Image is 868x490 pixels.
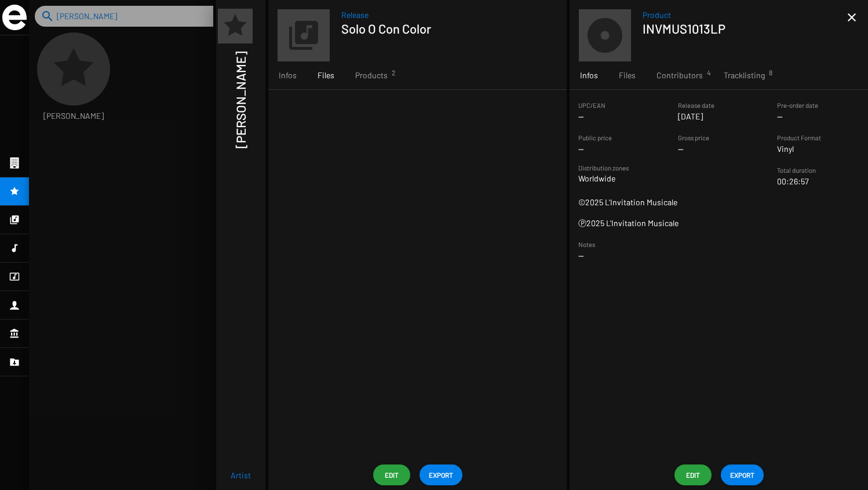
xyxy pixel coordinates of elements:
button: EXPORT [721,464,764,485]
span: Release [341,9,546,21]
img: grand-sigle.svg [2,5,27,30]
span: Products [355,70,388,81]
small: UPC/EAN [578,101,606,109]
h1: Solo O Con Color [341,21,537,36]
h1: [PERSON_NAME] [233,51,248,148]
span: Edit [684,464,702,485]
span: Files [318,70,334,81]
button: Edit [373,464,410,485]
small: Product Format [777,134,821,141]
span: Infos [580,70,598,81]
p: -- [678,143,709,155]
h1: INVMUS1013LP [643,21,838,36]
span: Worldwide [578,173,615,183]
small: Public price [578,134,612,141]
p: -- [578,111,606,122]
p: -- [578,143,612,155]
small: Gross price [678,134,709,141]
span: Artist [231,470,251,481]
small: Pre-order date [777,101,818,109]
p: -- [578,250,859,262]
span: EXPORT [730,464,754,485]
span: Product [643,9,847,21]
p: 00:26:57 [777,176,859,187]
span: Files [619,70,636,81]
span: Tracklisting [724,70,765,81]
button: EXPORT [420,464,462,485]
small: Total duration [777,166,816,174]
span: ©2025 L'Invitation Musicale [578,197,677,207]
small: Notes [578,241,595,248]
span: Infos [279,70,297,81]
span: EXPORT [429,464,453,485]
span: Edit [382,464,401,485]
small: Distribution zones [578,164,760,173]
span: Ⓟ2025 L'Invitation Musicale [578,218,679,228]
p: -- [777,111,818,122]
mat-icon: close [845,10,859,24]
button: Edit [674,464,712,485]
span: Contributors [657,70,703,81]
p: [DATE] [678,111,714,122]
small: Release date [678,101,714,109]
span: Vinyl [777,144,794,154]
